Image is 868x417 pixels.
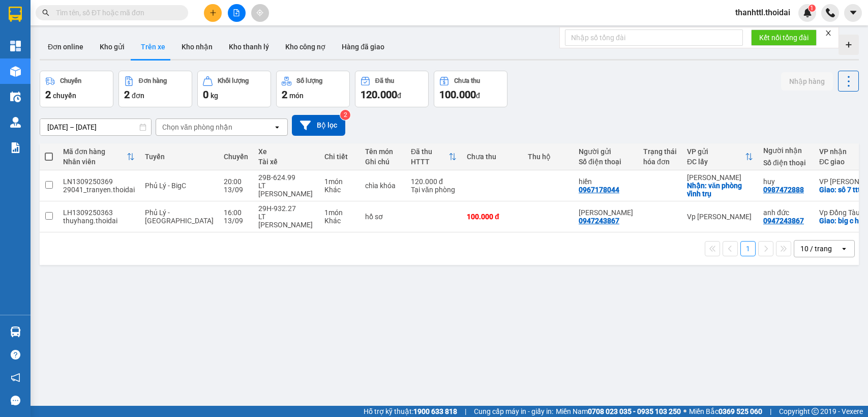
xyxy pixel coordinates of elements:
span: file-add [233,9,240,16]
div: Tại văn phòng [411,186,457,194]
div: Vp [PERSON_NAME] [687,213,753,221]
button: Nhập hàng [781,72,833,91]
span: kg [211,92,218,100]
input: Tìm tên, số ĐT hoặc mã đơn [56,7,176,18]
span: Miền Bắc [689,406,762,417]
div: Nhận: văn phòng vĩnh trụ [687,182,753,198]
div: LT [PERSON_NAME] [258,213,314,229]
button: Kho nhận [173,35,221,59]
button: aim [251,4,269,22]
img: warehouse-icon [10,92,21,102]
span: search [42,9,49,16]
div: 0947243867 [763,217,804,225]
div: Tài xế [258,158,314,166]
div: 29H-932.27 [258,204,314,213]
div: hồ sơ [365,213,401,221]
div: Mã đơn hàng [63,147,127,156]
button: caret-down [844,4,862,22]
span: đ [476,92,480,100]
img: logo-vxr [9,7,22,22]
button: Kho gửi [92,35,133,59]
span: message [11,396,20,405]
div: 13/09 [224,186,248,194]
div: Anh Đức [579,208,633,217]
button: 1 [740,241,756,256]
span: caret-down [849,8,858,17]
div: ĐC lấy [687,158,745,166]
span: aim [256,9,263,16]
sup: 1 [809,5,816,12]
sup: 2 [340,110,350,120]
button: Kho công nợ [277,35,334,59]
button: Đã thu120.000đ [355,71,429,107]
div: Nhân viên [63,158,127,166]
div: 20:00 [224,177,248,186]
span: Phủ Lý - [GEOGRAPHIC_DATA] [145,208,214,225]
button: Đơn online [40,35,92,59]
div: Thu hộ [528,153,568,161]
div: 100.000 đ [467,213,518,221]
div: 10 / trang [800,244,832,254]
div: Chuyến [224,153,248,161]
span: đ [397,92,401,100]
span: ⚪️ [683,409,686,413]
span: Cung cấp máy in - giấy in: [474,406,553,417]
span: 2 [124,88,130,101]
div: Tuyến [145,153,214,161]
span: 2 [45,88,51,101]
div: HTTT [411,158,448,166]
div: Người gửi [579,147,633,156]
div: hóa đơn [643,158,677,166]
button: Chưa thu100.000đ [434,71,507,107]
input: Nhập số tổng đài [565,29,743,46]
button: Số lượng2món [276,71,350,107]
img: warehouse-icon [10,326,21,337]
span: 100.000 [439,88,476,101]
div: Người nhận [763,146,809,155]
span: món [289,92,304,100]
svg: open [273,123,281,131]
input: Select a date range. [40,119,151,135]
img: solution-icon [10,142,21,153]
div: Tạo kho hàng mới [839,35,859,55]
span: copyright [812,408,819,415]
div: Số điện thoại [579,158,633,166]
div: Tên món [365,147,401,156]
span: plus [209,9,217,16]
div: LT [PERSON_NAME] [258,182,314,198]
div: Số điện thoại [763,159,809,167]
strong: 0369 525 060 [719,407,762,415]
th: Toggle SortBy [682,143,758,170]
div: Chuyến [60,77,81,84]
button: Khối lượng0kg [197,71,271,107]
div: 0987472888 [763,186,804,194]
img: icon-new-feature [803,8,812,17]
div: Ghi chú [365,158,401,166]
span: 120.000 [361,88,397,101]
div: Chưa thu [454,77,480,84]
img: dashboard-icon [10,41,21,51]
span: Miền Nam [556,406,681,417]
div: Khác [324,186,355,194]
span: | [770,406,771,417]
img: warehouse-icon [10,66,21,77]
span: Hỗ trợ kỹ thuật: [364,406,457,417]
div: Chọn văn phòng nhận [162,122,232,132]
div: 1 món [324,177,355,186]
div: [PERSON_NAME] [687,173,753,182]
button: Chuyến2chuyến [40,71,113,107]
div: chìa khóa [365,182,401,190]
div: 0967178044 [579,186,619,194]
span: Kết nối tổng đài [759,32,809,43]
th: Toggle SortBy [58,143,140,170]
svg: open [840,245,848,253]
span: notification [11,373,20,382]
img: phone-icon [826,8,835,17]
button: Trên xe [133,35,173,59]
div: Đã thu [375,77,394,84]
strong: 1900 633 818 [413,407,457,415]
span: close [825,29,832,37]
button: Bộ lọc [292,115,345,136]
span: đơn [132,92,144,100]
div: VP gửi [687,147,745,156]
